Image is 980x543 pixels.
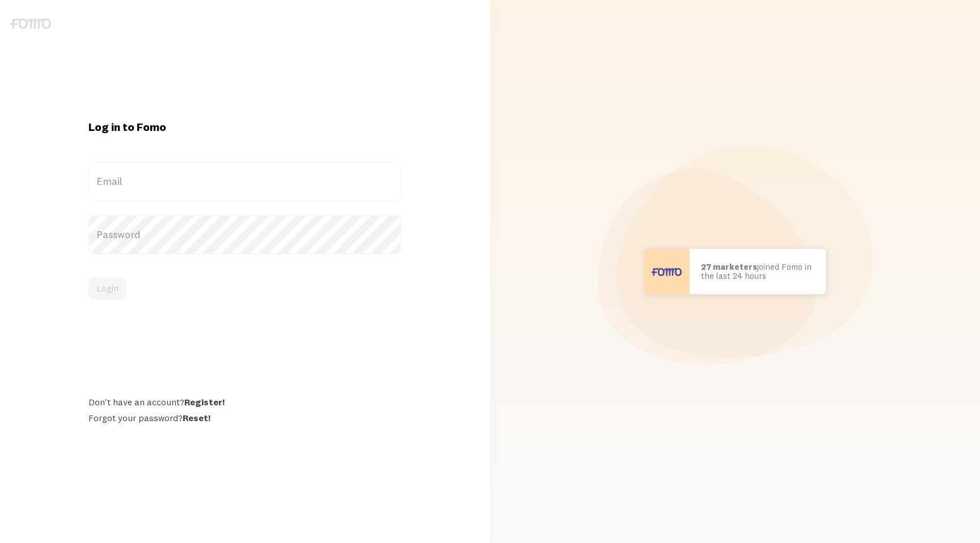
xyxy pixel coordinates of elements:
[701,261,757,272] b: 27 marketers
[88,215,402,254] label: Password
[183,412,210,423] a: Reset!
[644,249,690,294] img: User avatar
[88,120,402,134] h1: Log in to Fomo
[88,396,402,408] div: Don't have an account?
[88,162,402,201] label: Email
[88,412,402,423] div: Forgot your password?
[184,396,225,408] a: Register!
[701,262,814,281] p: joined Fomo in the last 24 hours
[10,18,51,29] img: fomo-logo-gray-b99e0e8ada9f9040e2984d0d95b3b12da0074ffd48d1e5cb62ac37fc77b0b268.svg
